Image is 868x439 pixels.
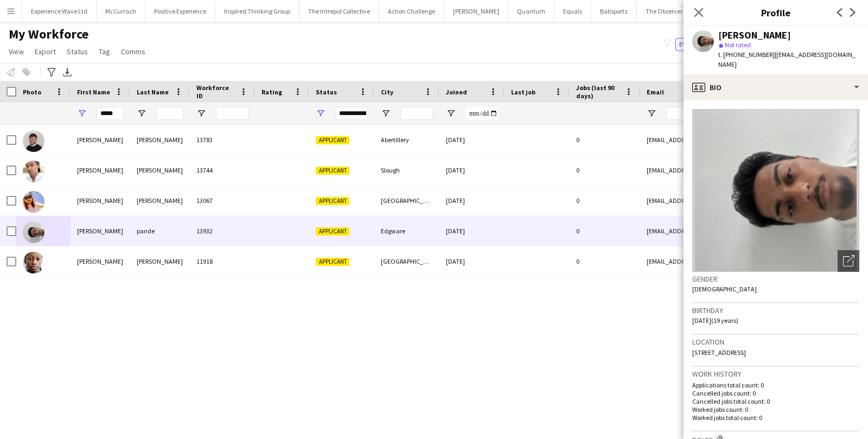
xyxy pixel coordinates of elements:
[718,30,791,40] div: [PERSON_NAME]
[692,316,738,325] span: [DATE] (19 years)
[71,246,130,276] div: [PERSON_NAME]
[684,5,868,20] h3: Profile
[692,348,746,357] span: [STREET_ADDRESS]
[692,274,859,284] h3: Gender
[23,221,44,243] img: aaron pande
[156,107,183,120] input: Last Name Filter Input
[196,109,206,118] button: Open Filter Menu
[190,125,255,155] div: 13783
[692,306,859,315] h3: Birthday
[23,88,41,96] span: Photo
[640,125,857,155] div: [EMAIL_ADDRESS][DOMAIN_NAME]
[23,252,44,273] img: Aaron Williams-Smith
[692,337,859,347] h3: Location
[316,109,325,118] button: Open Filter Menu
[692,397,859,405] p: Cancelled jobs total count: 0
[692,109,859,272] img: Crew avatar or photo
[838,250,859,272] div: Open photos pop-in
[190,155,255,185] div: 13744
[439,155,505,185] div: [DATE]
[77,109,87,118] button: Open Filter Menu
[692,389,859,397] p: Cancelled jobs count: 0
[576,84,621,100] span: Jobs (last 90 days)
[316,197,349,205] span: Applicant
[30,44,60,59] a: Export
[570,216,640,246] div: 0
[215,1,299,22] button: Inspired Thinking Group
[439,125,505,155] div: [DATE]
[35,47,56,56] span: Export
[130,216,190,246] div: pande
[400,107,433,120] input: City Filter Input
[381,88,393,96] span: City
[374,155,439,185] div: Slough
[640,216,857,246] div: [EMAIL_ADDRESS][DOMAIN_NAME]
[216,107,248,120] input: Workforce ID Filter Input
[640,155,857,185] div: [EMAIL_ADDRESS][DOMAIN_NAME]
[22,1,97,22] button: Experience Wave Ltd
[316,258,349,266] span: Applicant
[465,107,498,120] input: Joined Filter Input
[130,125,190,155] div: [PERSON_NAME]
[446,109,456,118] button: Open Filter Menu
[137,88,169,96] span: Last Name
[99,47,110,56] span: Tag
[446,88,467,96] span: Joined
[692,413,859,422] p: Worked jobs total count: 0
[71,155,130,185] div: [PERSON_NAME]
[675,38,730,51] button: Everyone4,563
[71,216,130,246] div: [PERSON_NAME]
[570,246,640,276] div: 0
[62,44,92,59] a: Status
[71,186,130,215] div: [PERSON_NAME]
[374,186,439,215] div: [GEOGRAPHIC_DATA]
[137,109,146,118] button: Open Filter Menu
[316,227,349,236] span: Applicant
[637,1,692,22] button: The Observer
[130,186,190,215] div: [PERSON_NAME]
[261,88,282,96] span: Rating
[554,1,591,22] button: Equals
[196,84,235,100] span: Workforce ID
[725,41,751,49] span: Not rated
[316,88,337,96] span: Status
[647,109,656,118] button: Open Filter Menu
[508,1,554,22] button: Quantum
[692,285,757,293] span: [DEMOGRAPHIC_DATA]
[374,216,439,246] div: Edgware
[61,66,74,79] app-action-btn: Export XLSX
[647,88,664,96] span: Email
[666,107,851,120] input: Email Filter Input
[439,186,505,215] div: [DATE]
[570,155,640,185] div: 0
[23,161,44,182] img: Aaron Carty
[145,1,215,22] button: Positive Experience
[97,1,145,22] button: McCurrach
[570,125,640,155] div: 0
[381,109,391,118] button: Open Filter Menu
[374,125,439,155] div: Abertillery
[692,405,859,413] p: Worked jobs count: 0
[190,216,255,246] div: 13932
[591,1,637,22] button: Ballsportz
[117,44,150,59] a: Comms
[299,1,379,22] button: The Intrepid Collective
[439,246,505,276] div: [DATE]
[379,1,444,22] button: Action Challenge
[640,246,857,276] div: [EMAIL_ADDRESS][DOMAIN_NAME]
[439,216,505,246] div: [DATE]
[9,26,88,42] span: My Workforce
[4,44,28,59] a: View
[9,47,24,56] span: View
[71,125,130,155] div: [PERSON_NAME]
[130,155,190,185] div: [PERSON_NAME]
[94,44,114,59] a: Tag
[190,246,255,276] div: 11918
[23,130,44,152] img: Aaron Blackham
[67,47,88,56] span: Status
[23,191,44,213] img: Aaron Harvey
[97,107,124,120] input: First Name Filter Input
[374,246,439,276] div: [GEOGRAPHIC_DATA]
[316,167,349,175] span: Applicant
[718,50,775,59] span: t. [PHONE_NUMBER]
